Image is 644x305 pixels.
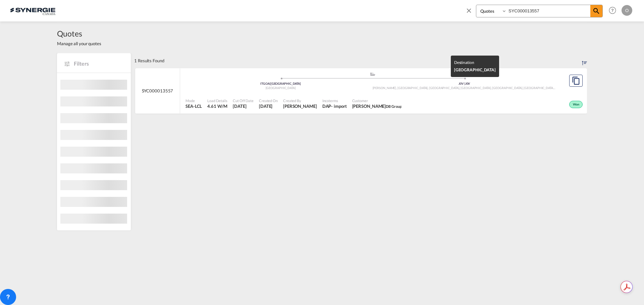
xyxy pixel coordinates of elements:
[57,28,101,39] span: Quotes
[465,82,470,85] span: J0V
[607,5,618,16] span: Help
[352,103,402,109] span: Nicola Feltrin DB Group
[386,104,401,108] span: DB Group
[454,59,496,66] div: Destination
[10,3,55,18] img: 1f56c880d42311ef80fc7dca854c8e59.png
[573,102,581,107] span: Won
[207,103,227,109] span: 4.61 W/M
[322,98,347,103] span: Incoterms
[185,103,202,109] span: SEA-LCL
[57,41,101,47] span: Manage all your quotes
[322,103,331,109] div: DAP
[259,103,278,109] span: 25 Jul 2025
[283,98,317,103] span: Created By
[142,88,173,94] span: SYC000013557
[454,67,496,72] span: [GEOGRAPHIC_DATA]
[465,5,476,21] span: icon-close
[569,101,583,108] div: Won
[592,7,600,15] md-icon: icon-magnify
[259,98,278,103] span: Created On
[464,82,465,85] span: |
[582,53,587,68] div: Sort by: Created On
[572,77,580,85] md-icon: assets/icons/custom/copyQuote.svg
[607,5,622,17] div: Help
[233,103,254,109] span: 25 Jul 2025
[74,60,124,67] span: Filters
[465,7,473,14] md-icon: icon-close
[569,75,583,87] button: Copy Quote
[507,5,590,17] input: Enter Quotation Number
[590,5,602,17] span: icon-magnify
[622,5,632,16] div: O
[260,82,301,85] span: ITGOA [GEOGRAPHIC_DATA]
[283,103,317,109] span: Pablo Gomez Saldarriaga
[135,68,587,114] div: SYC000013557 assets/icons/custom/ship-fill.svgassets/icons/custom/roll-o-plane.svgOriginGenova It...
[352,98,402,103] span: Customer
[207,98,227,103] span: Load Details
[266,86,296,90] span: [GEOGRAPHIC_DATA]
[322,103,347,109] div: DAP import
[369,72,377,76] md-icon: assets/icons/custom/ship-fill.svg
[331,103,346,109] div: - import
[233,98,254,103] span: Cut Off Date
[459,82,465,85] span: J0V
[185,98,202,103] span: Mode
[270,82,271,85] span: |
[134,53,164,68] div: 1 Results Found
